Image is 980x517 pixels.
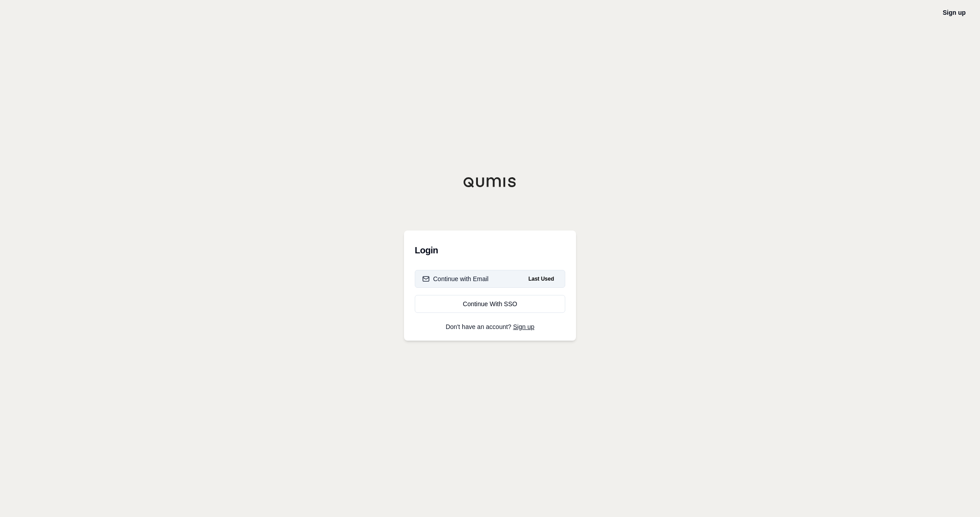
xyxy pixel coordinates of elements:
[415,295,565,313] a: Continue With SSO
[415,270,565,288] button: Continue with EmailLast Used
[415,241,565,259] h3: Login
[415,324,565,330] p: Don't have an account?
[422,299,558,308] div: Continue With SSO
[525,273,558,284] span: Last Used
[422,274,489,283] div: Continue with Email
[943,9,966,16] a: Sign up
[513,323,534,330] a: Sign up
[463,177,517,188] img: Qumis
